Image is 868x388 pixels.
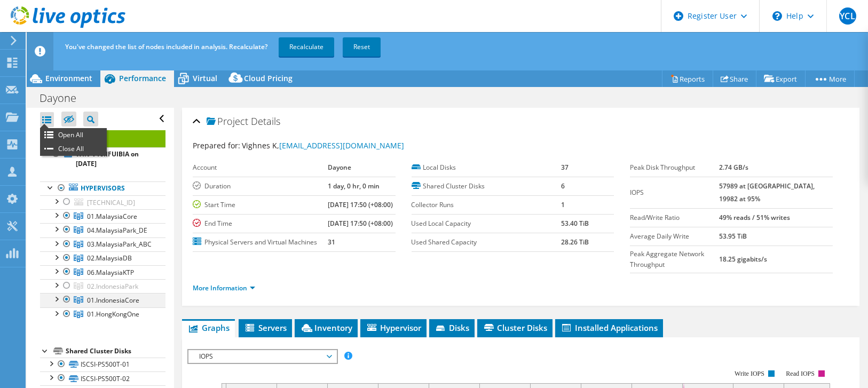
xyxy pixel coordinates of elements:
[561,237,589,247] b: 28.26 TiB
[412,237,562,248] label: Used Shared Capacity
[244,73,293,83] span: Cloud Pricing
[328,200,393,209] b: [DATE] 17:50 (+08:00)
[328,163,351,172] b: Dayone
[193,218,328,229] label: End Time
[328,219,393,228] b: [DATE] 17:50 (+08:00)
[40,128,107,142] li: Open All
[40,307,165,321] a: 01.HongKongOne
[719,181,815,203] b: 57989 at [GEOGRAPHIC_DATA], 19982 at 95%
[719,213,790,222] b: 49% reads / 51% writes
[66,345,165,358] div: Shared Cluster Disks
[193,140,240,151] label: Prepared for:
[40,265,165,279] a: 06.MalaysiaKTP
[630,187,719,198] label: IOPS
[483,322,547,333] span: Cluster Disks
[343,37,381,57] a: Reset
[630,162,719,173] label: Peak Disk Throughput
[187,322,230,333] span: Graphs
[207,116,248,127] span: Project
[561,219,589,228] b: 53.40 TiB
[87,268,134,277] span: 06.MalaysiaKTP
[193,181,328,192] label: Duration
[279,37,334,57] a: Recalculate
[40,237,165,251] a: 03.MalaysiaPark_ABC
[87,212,137,221] span: 01.MalaysiaCore
[561,200,565,209] b: 1
[40,371,165,385] a: ISCSI-PS500T-02
[328,181,380,191] b: 1 day, 0 hr, 0 min
[40,142,107,156] li: Close All
[244,322,287,333] span: Servers
[76,149,139,168] b: WIN-V16IIFUIBIA on [DATE]
[40,181,165,195] a: Hypervisors
[40,147,165,171] a: WIN-V16IIFUIBIA on [DATE]
[87,282,138,291] span: 02.IndonesiaPark
[40,358,165,371] a: ISCSI-PS500T-01
[87,226,147,235] span: 04.MalaysiaPark_DE
[713,70,756,87] a: Share
[87,198,135,207] span: [TECHNICAL_ID]
[772,11,782,21] svg: \n
[786,370,815,377] text: Read IOPS
[366,322,421,333] span: Hypervisor
[839,7,856,25] span: YCL
[735,370,764,377] text: Write IOPS
[193,283,255,292] a: More Information
[251,115,280,128] span: Details
[193,237,328,248] label: Physical Servers and Virtual Machines
[412,200,562,210] label: Collector Runs
[279,140,404,151] a: [EMAIL_ADDRESS][DOMAIN_NAME]
[242,140,404,151] span: Vighnes K,
[412,162,562,173] label: Local Disks
[87,296,139,305] span: 01.IndonesiaCore
[435,322,469,333] span: Disks
[805,70,855,87] a: More
[630,231,719,242] label: Average Daily Write
[87,310,139,319] span: 01.HongKongOne
[40,251,165,265] a: 02.MalaysiaDB
[630,249,719,270] label: Peak Aggregate Network Throughput
[193,162,328,173] label: Account
[561,322,658,333] span: Installed Applications
[412,181,562,192] label: Shared Cluster Disks
[300,322,352,333] span: Inventory
[412,218,562,229] label: Used Local Capacity
[719,163,748,172] b: 2.74 GB/s
[87,254,132,263] span: 02.MalaysiaDB
[35,92,93,104] h1: Dayone
[561,163,569,172] b: 37
[756,70,806,87] a: Export
[193,73,217,83] span: Virtual
[40,209,165,223] a: 01.MalaysiaCore
[65,42,267,51] span: You've changed the list of nodes included in analysis. Recalculate?
[40,195,165,209] a: [TECHNICAL_ID]
[662,70,713,87] a: Reports
[719,232,747,241] b: 53.95 TiB
[194,350,331,363] span: IOPS
[87,240,152,249] span: 03.MalaysiaPark_ABC
[40,293,165,307] a: 01.IndonesiaCore
[328,237,335,247] b: 31
[719,255,767,264] b: 18.25 gigabits/s
[561,181,565,191] b: 6
[630,212,719,223] label: Read/Write Ratio
[45,73,92,83] span: Environment
[193,200,328,210] label: Start Time
[119,73,166,83] span: Performance
[40,223,165,237] a: 04.MalaysiaPark_DE
[40,279,165,293] a: 02.IndonesiaPark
